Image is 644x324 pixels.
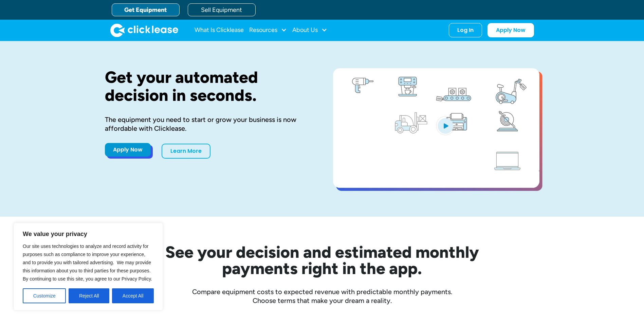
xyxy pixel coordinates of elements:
[457,27,474,34] div: Log In
[188,3,256,16] a: Sell Equipment
[162,144,210,159] a: Learn More
[105,287,539,305] div: Compare equipment costs to expected revenue with predictable monthly payments. Choose terms that ...
[23,230,154,238] p: We value your privacy
[105,68,311,104] h1: Get your automated decision in seconds.
[333,68,539,188] a: open lightbox
[132,244,512,276] h2: See your decision and estimated monthly payments right in the app.
[105,143,151,157] a: Apply Now
[292,23,327,37] div: About Us
[23,244,152,282] span: Our site uses technologies to analyze and record activity for purposes such as compliance to impr...
[23,288,66,303] button: Customize
[112,3,180,16] a: Get Equipment
[110,23,178,37] a: home
[195,23,244,37] a: What Is Clicklease
[487,23,534,37] a: Apply Now
[436,116,455,135] img: Blue play button logo on a light blue circular background
[249,23,287,37] div: Resources
[110,23,178,37] img: Clicklease logo
[69,288,109,303] button: Reject All
[112,288,154,303] button: Accept All
[105,115,311,133] div: The equipment you need to start or grow your business is now affordable with Clicklease.
[14,223,163,310] div: We value your privacy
